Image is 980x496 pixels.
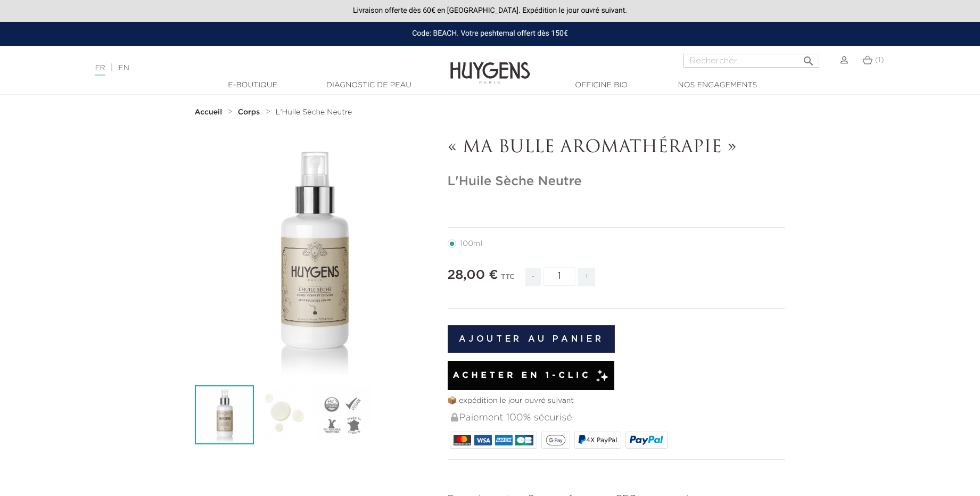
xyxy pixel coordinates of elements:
[474,435,492,445] img: VISA
[450,407,786,429] div: Paiement 100% sécurisé
[546,435,566,445] img: google_pay
[664,80,771,91] a: Nos engagements
[276,109,352,116] span: L'Huile Sèche Neutre
[495,435,513,445] img: AMEX
[454,435,471,445] img: MASTERCARD
[276,108,352,117] a: L'Huile Sèche Neutre
[195,108,225,117] a: Accueil
[548,80,655,91] a: Officine Bio
[195,385,254,444] img: L'HUILE SÈCHE 100ml neutre
[316,80,422,91] a: Diagnostic de peau
[448,174,786,189] h1: L'Huile Sèche Neutre
[238,109,260,116] strong: Corps
[238,108,262,117] a: Corps
[875,56,884,64] span: (1)
[543,267,575,286] input: Quantité
[118,64,129,72] a: EN
[448,269,498,282] span: 28,00 €
[802,52,815,64] i: 
[195,109,223,116] strong: Accueil
[448,239,495,248] label: 100ml
[525,268,540,286] span: -
[448,138,786,158] p: « MA BULLE AROMATHÉRAPIE »
[448,325,615,353] button: Ajouter au panier
[501,266,515,294] div: TTC
[586,436,617,444] span: 4X PayPal
[578,268,595,286] span: +
[862,56,884,64] a: (1)
[95,64,105,76] a: FR
[451,413,458,421] img: Paiement 100% sécurisé
[683,54,819,68] input: Rechercher
[89,62,400,75] div: |
[450,45,530,86] img: Huygens
[799,51,818,65] button: 
[200,80,306,91] a: E-Boutique
[515,435,533,445] img: CB_NATIONALE
[448,395,786,407] p: 📦 expédition le jour ouvré suivant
